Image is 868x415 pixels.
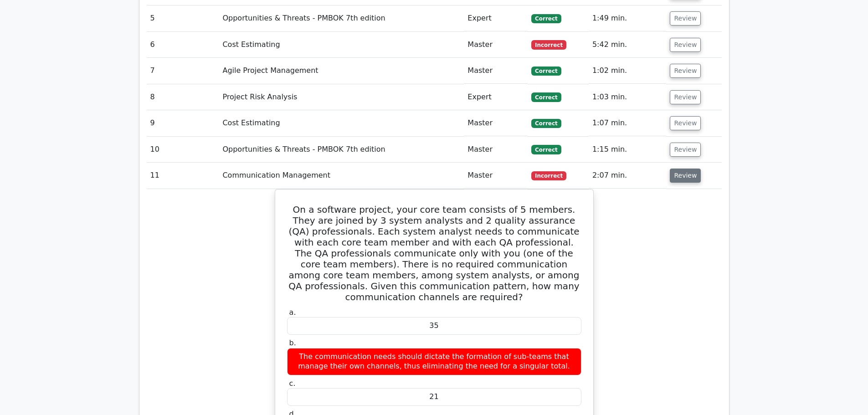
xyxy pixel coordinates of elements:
span: c. [289,379,296,388]
span: Correct [531,145,561,154]
button: Review [670,169,701,183]
span: b. [289,338,296,347]
td: Master [464,58,528,84]
td: Project Risk Analysis [219,84,464,110]
span: Correct [531,67,561,76]
td: 11 [147,163,219,189]
button: Review [670,38,701,52]
span: Correct [531,119,561,128]
td: Master [464,110,528,136]
td: 1:03 min. [589,84,667,110]
h5: On a software project, your core team consists of 5 members. They are joined by 3 system analysts... [286,204,582,302]
td: 1:07 min. [589,110,667,136]
td: 5:42 min. [589,32,667,58]
td: Communication Management [219,163,464,189]
div: The communication needs should dictate the formation of sub-teams that manage their own channels,... [287,348,581,375]
span: Incorrect [531,171,566,180]
td: Opportunities & Threats - PMBOK 7th edition [219,137,464,163]
td: Master [464,32,528,58]
td: 5 [147,5,219,31]
td: Cost Estimating [219,110,464,136]
span: Correct [531,14,561,23]
span: Incorrect [531,40,566,49]
td: Master [464,163,528,189]
button: Review [670,116,701,130]
td: Cost Estimating [219,32,464,58]
td: 2:07 min. [589,163,667,189]
div: 21 [287,388,581,406]
td: 1:15 min. [589,137,667,163]
td: 9 [147,110,219,136]
td: Expert [464,84,528,110]
td: 1:49 min. [589,5,667,31]
td: Master [464,137,528,163]
td: 1:02 min. [589,58,667,84]
td: 6 [147,32,219,58]
button: Review [670,11,701,26]
td: Opportunities & Threats - PMBOK 7th edition [219,5,464,31]
td: 7 [147,58,219,84]
span: Correct [531,92,561,102]
td: 8 [147,84,219,110]
td: Agile Project Management [219,58,464,84]
button: Review [670,90,701,104]
span: a. [289,308,296,317]
td: 10 [147,137,219,163]
button: Review [670,64,701,78]
td: Expert [464,5,528,31]
div: 35 [287,317,581,335]
button: Review [670,143,701,157]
